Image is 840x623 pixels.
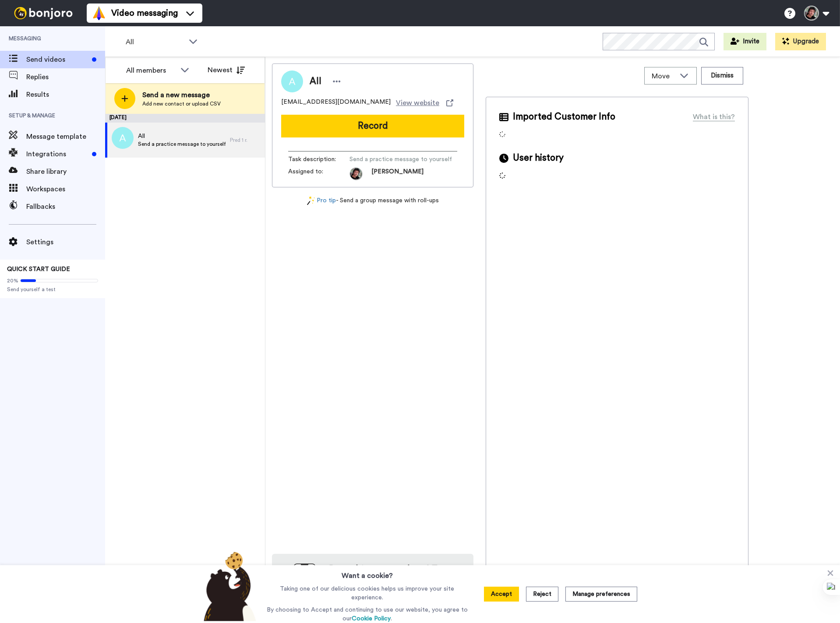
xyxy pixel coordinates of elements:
[126,37,184,47] span: All
[307,196,315,205] img: magic-wand.svg
[724,33,766,50] button: Invite
[26,149,88,159] span: Integrations
[288,155,349,164] span: Task description :
[484,587,519,602] button: Accept
[201,61,251,79] button: Newest
[26,237,105,247] span: Settings
[26,54,88,65] span: Send videos
[142,90,221,100] span: Send a new message
[7,286,98,293] span: Send yourself a test
[138,141,226,148] span: Send a practice message to yourself
[92,6,106,20] img: vm-color.svg
[265,584,470,602] p: Taking one of our delicious cookies helps us improve your site experience.
[111,7,178,19] span: Video messaging
[526,587,558,602] button: Reject
[349,155,452,164] span: Send a practice message to yourself
[775,33,826,50] button: Upgrade
[281,98,391,108] span: [EMAIL_ADDRESS][DOMAIN_NAME]
[325,563,465,587] h4: Record from your phone! Try our app [DATE]
[11,7,76,19] img: bj-logo-header-white.svg
[281,563,316,611] img: download
[138,132,226,141] span: All
[396,98,453,108] a: View website
[288,167,349,180] span: Assigned to:
[265,605,470,623] p: By choosing to Accept and continuing to use our website, you agree to our .
[7,277,18,284] span: 20%
[281,70,303,92] img: Image of All
[26,131,105,142] span: Message template
[26,201,105,212] span: Fallbacks
[652,71,675,81] span: Move
[371,167,424,180] span: [PERSON_NAME]
[26,72,105,82] span: Replies
[310,75,321,88] span: All
[142,100,221,107] span: Add new contact or upload CSV
[272,196,473,205] div: - Send a group message with roll-ups
[693,112,735,122] div: What is this?
[26,166,105,177] span: Share library
[7,266,70,272] span: QUICK START GUIDE
[105,114,265,123] div: [DATE]
[307,196,336,205] a: Pro tip
[565,587,637,602] button: Manage preferences
[513,110,615,123] span: Imported Customer Info
[230,137,261,144] div: Pred 1 r.
[701,67,743,84] button: Dismiss
[26,89,105,100] span: Results
[349,167,363,180] img: a7635f57-c383-42f9-9528-701877163c30-1694456016.jpg
[126,65,176,76] div: All members
[352,616,391,622] a: Cookie Policy
[396,98,439,108] span: View website
[196,551,261,621] img: bear-with-cookie.png
[513,151,564,165] span: User history
[112,127,134,149] img: a.png
[26,184,105,194] span: Workspaces
[281,115,464,137] button: Record
[342,565,393,581] h3: Want a cookie?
